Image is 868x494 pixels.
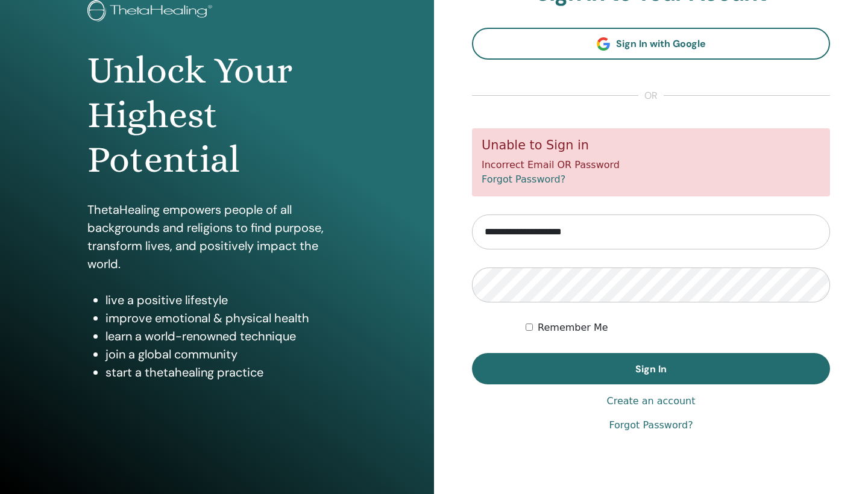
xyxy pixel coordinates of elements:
[606,394,695,408] a: Create an account
[482,138,820,153] h5: Unable to Sign in
[609,418,693,433] a: Forgot Password?
[538,320,608,335] label: Remember Me
[105,345,347,363] li: join a global community
[105,291,347,309] li: live a positive lifestyle
[526,320,830,335] div: Keep me authenticated indefinitely or until I manually logout
[105,363,347,381] li: start a thetahealing practice
[482,174,565,185] a: Forgot Password?
[638,89,664,103] span: or
[472,128,830,196] div: Incorrect Email OR Password
[87,48,347,183] h1: Unlock Your Highest Potential
[87,201,347,273] p: ThetaHealing empowers people of all backgrounds and religions to find purpose, transform lives, a...
[105,327,347,345] li: learn a world-renowned technique
[105,309,347,327] li: improve emotional & physical health
[635,363,667,375] span: Sign In
[472,28,830,60] a: Sign In with Google
[472,353,830,384] button: Sign In
[616,37,706,50] span: Sign In with Google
